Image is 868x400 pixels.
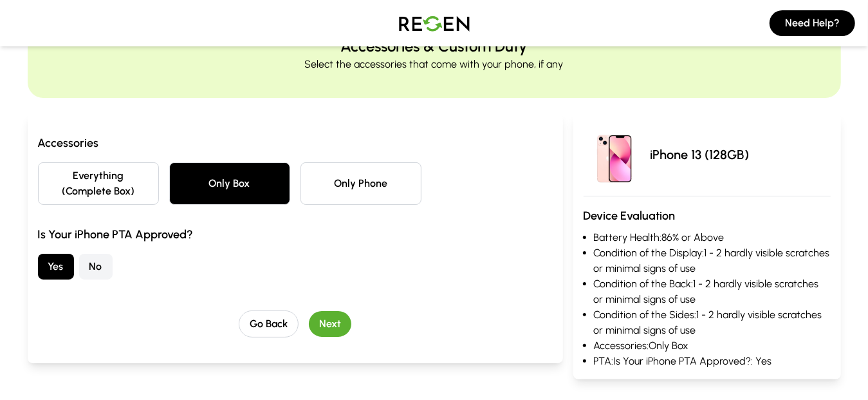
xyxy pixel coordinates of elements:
button: Go Back [239,310,299,338]
p: iPhone 13 (128GB) [651,146,750,164]
button: Yes [38,254,74,280]
button: Only Box [169,162,290,205]
img: iPhone 13 [584,124,645,186]
li: PTA: Is Your iPhone PTA Approved?: Yes [594,354,831,369]
button: Next [309,311,351,337]
img: Logo [389,5,479,41]
h3: Accessories [38,134,553,152]
button: Need Help? [770,10,855,36]
button: No [79,254,113,280]
li: Battery Health: 86% or Above [594,230,831,245]
li: Condition of the Display: 1 - 2 hardly visible scratches or minimal signs of use [594,245,831,276]
li: Condition of the Sides: 1 - 2 hardly visible scratches or minimal signs of use [594,307,831,338]
li: Accessories: Only Box [594,338,831,354]
h3: Is Your iPhone PTA Approved? [38,225,553,243]
h3: Device Evaluation [584,207,831,225]
button: Only Phone [300,162,421,205]
h2: Accessories & Custom Duty [341,36,528,57]
li: Condition of the Back: 1 - 2 hardly visible scratches or minimal signs of use [594,276,831,307]
p: Select the accessories that come with your phone, if any [305,57,564,72]
button: Everything (Complete Box) [38,162,159,205]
